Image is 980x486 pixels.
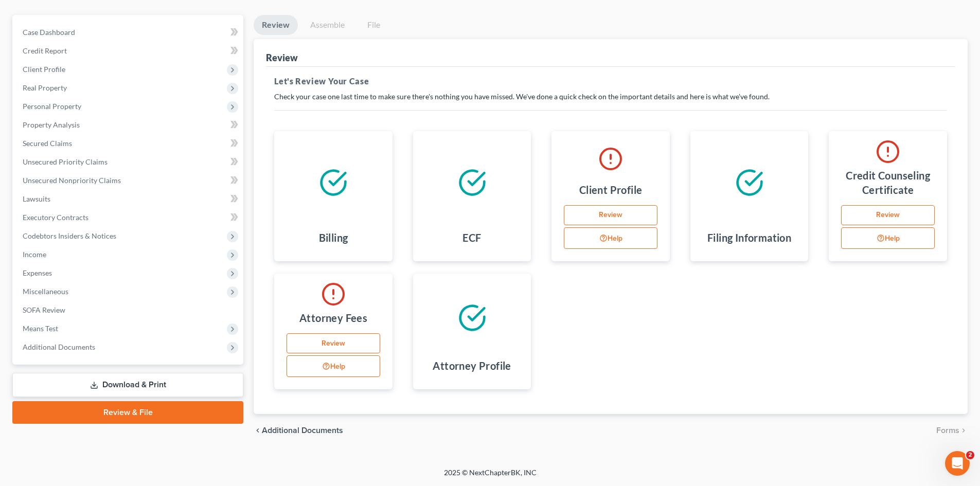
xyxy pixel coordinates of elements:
[23,176,121,185] span: Unsecured Nonpriority Claims
[14,190,243,208] a: Lawsuits
[14,42,243,60] a: Credit Report
[287,355,384,379] div: Help
[254,426,343,435] a: chevron_left Additional Documents
[23,46,67,55] span: Credit Report
[564,227,657,249] button: Help
[23,139,72,148] span: Secured Claims
[23,120,80,129] span: Property Analysis
[23,213,88,222] span: Executory Contracts
[841,227,939,251] div: Help
[274,92,947,102] p: Check your case one last time to make sure there's nothing you have missed. We've done a quick ch...
[841,227,935,249] button: Help
[23,287,68,296] span: Miscellaneous
[841,205,935,226] a: Review
[23,305,65,314] span: SOFA Review
[23,231,116,240] span: Codebtors Insiders & Notices
[266,51,298,64] div: Review
[23,343,95,351] span: Additional Documents
[23,324,58,333] span: Means Test
[433,358,511,373] h4: Attorney Profile
[302,15,353,35] a: Assemble
[12,373,243,397] a: Download & Print
[23,102,81,111] span: Personal Property
[14,208,243,227] a: Executory Contracts
[12,401,243,424] a: Review & File
[959,426,968,435] i: chevron_right
[23,194,50,203] span: Lawsuits
[299,311,367,325] h4: Attorney Fees
[23,28,75,37] span: Case Dashboard
[23,65,65,74] span: Client Profile
[23,250,46,259] span: Income
[254,426,262,435] i: chevron_left
[462,230,481,245] h4: ECF
[936,426,968,435] button: Forms chevron_right
[936,426,959,435] span: Forms
[357,15,390,35] a: File
[14,116,243,134] a: Property Analysis
[23,157,108,166] span: Unsecured Priority Claims
[14,171,243,190] a: Unsecured Nonpriority Claims
[197,467,783,486] div: 2025 © NextChapterBK, INC
[274,75,947,87] h5: Let's Review Your Case
[564,205,657,226] a: Review
[287,333,380,354] a: Review
[319,230,348,245] h4: Billing
[966,451,974,459] span: 2
[287,355,380,377] button: Help
[14,134,243,153] a: Secured Claims
[579,183,643,197] h4: Client Profile
[14,153,243,171] a: Unsecured Priority Claims
[564,227,662,251] div: Help
[14,23,243,42] a: Case Dashboard
[14,301,243,319] a: SOFA Review
[254,15,298,35] a: Review
[23,83,67,92] span: Real Property
[945,451,970,476] iframe: Intercom live chat
[262,426,343,435] span: Additional Documents
[707,230,791,245] h4: Filing Information
[23,268,52,277] span: Expenses
[837,168,939,197] h4: Credit Counseling Certificate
